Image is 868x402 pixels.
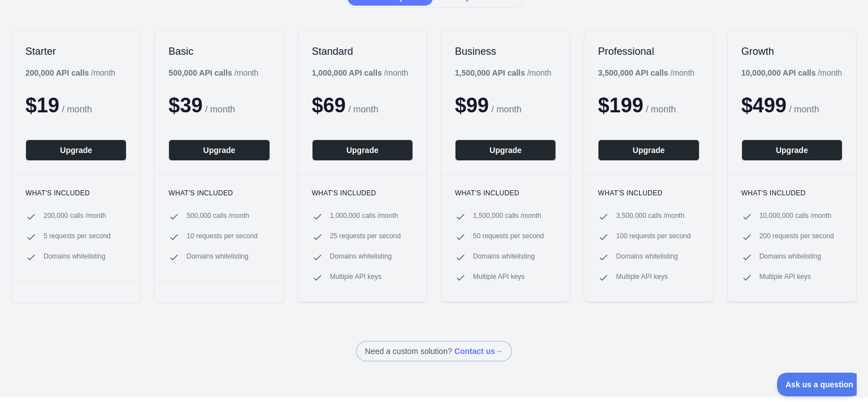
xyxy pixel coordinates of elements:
[455,189,556,198] h3: What's included
[777,373,857,396] iframe: Toggle Customer Support
[741,189,843,198] h3: What's included
[330,211,398,222] span: 1,000,000 calls / month
[616,231,691,243] span: 100 requests per second
[312,189,413,198] h3: What's included
[616,211,684,222] span: 3,500,000 calls / month
[473,231,544,243] span: 50 requests per second
[473,211,541,222] span: 1,500,000 calls / month
[330,231,401,243] span: 25 requests per second
[598,189,699,198] h3: What's included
